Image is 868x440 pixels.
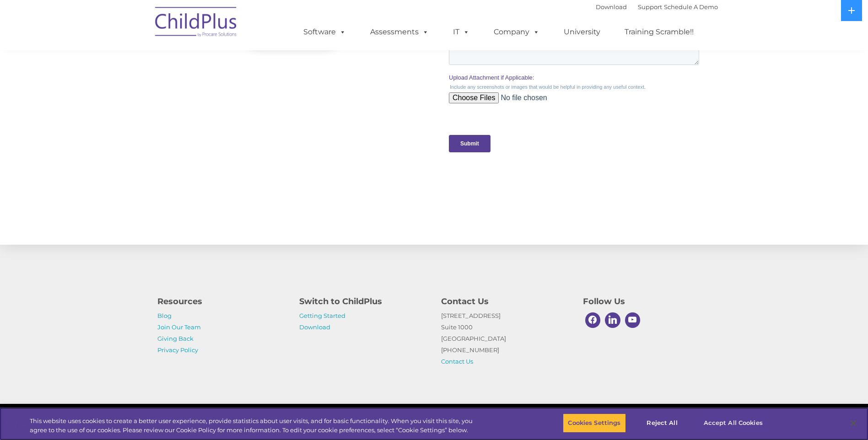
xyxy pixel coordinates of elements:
a: Youtube [623,310,643,330]
a: Schedule A Demo [664,3,718,11]
h4: Resources [157,295,286,308]
img: ChildPlus by Procare Solutions [151,0,242,46]
button: Cookies Settings [563,413,625,433]
a: Facebook [583,310,603,330]
a: Giving Back [157,335,194,342]
h4: Contact Us [441,295,569,308]
h4: Follow Us [583,295,711,308]
button: Close [843,413,863,433]
font: | [596,3,718,11]
button: Reject All [634,413,691,433]
a: Contact Us [441,358,473,365]
a: Download [596,3,627,11]
a: Join Our Team [157,323,201,331]
a: Support [638,3,662,11]
div: This website uses cookies to create a better user experience, provide statistics about user visit... [30,417,477,435]
a: Download [299,323,330,331]
h4: Switch to ChildPlus [299,295,427,308]
a: Company [485,23,549,41]
a: Getting Started [299,312,345,319]
span: Phone number [127,98,166,105]
a: Training Scramble!! [615,23,703,41]
a: IT [444,23,479,41]
button: Accept All Cookies [699,413,768,433]
a: Linkedin [603,310,623,330]
a: Privacy Policy [157,346,198,354]
a: Assessments [361,23,438,41]
a: Blog [157,312,172,319]
span: Last name [127,60,155,67]
a: Software [294,23,355,41]
a: University [555,23,609,41]
p: [STREET_ADDRESS] Suite 1000 [GEOGRAPHIC_DATA] [PHONE_NUMBER] [441,310,569,367]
